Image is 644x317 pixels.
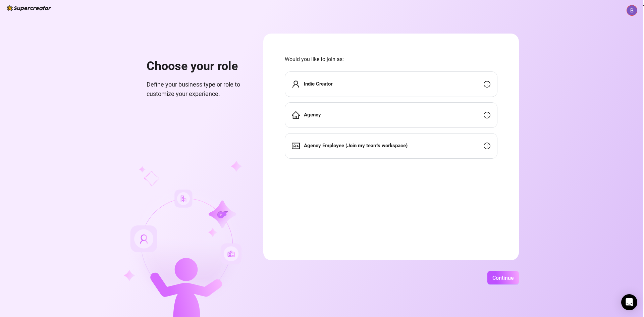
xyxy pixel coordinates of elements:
[492,275,514,281] span: Continue
[304,112,321,118] strong: Agency
[147,59,247,74] h1: Choose your role
[484,143,490,149] span: info-circle
[285,55,497,63] span: Would you like to join as:
[621,294,637,310] div: Open Intercom Messenger
[292,80,300,88] span: user
[627,5,637,15] img: ACg8ocIQ7BackGkfkmuBhucdLcuJfD4t0e4_zbeqZBOex9HQeFN93Q=s96-c
[147,80,247,99] span: Define your business type or role to customize your experience.
[292,142,300,150] span: idcard
[7,5,51,11] img: logo
[487,271,519,284] button: Continue
[484,81,490,88] span: info-circle
[304,143,408,149] strong: Agency Employee (Join my team's workspace)
[484,112,490,118] span: info-circle
[292,111,300,119] span: home
[304,81,332,87] strong: Indie Creator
